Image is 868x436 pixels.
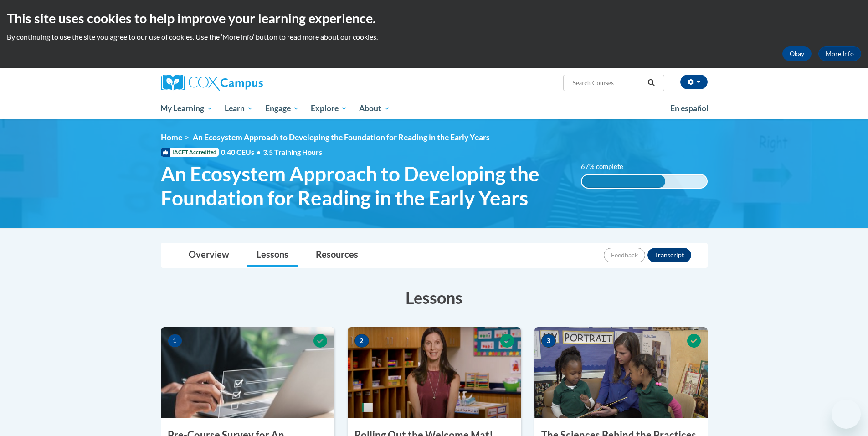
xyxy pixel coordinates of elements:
a: More Info [818,46,861,61]
span: An Ecosystem Approach to Developing the Foundation for Reading in the Early Years [161,162,568,210]
a: En español [664,99,714,118]
div: Main menu [147,98,721,119]
img: Cox Campus [161,75,263,91]
button: Search [644,77,658,88]
a: Cox Campus [161,75,334,91]
span: Engage [265,103,299,114]
a: Home [161,133,182,142]
span: 0.40 CEUs [221,147,263,157]
h2: This site uses cookies to help improve your learning experience. [7,9,861,27]
img: Course Image [161,327,334,418]
span: An Ecosystem Approach to Developing the Foundation for Reading in the Early Years [193,133,490,142]
label: 67% complete [581,162,633,172]
span: About [359,103,390,114]
div: 67% complete [582,175,665,188]
span: Explore [311,103,347,114]
a: Resources [307,243,367,267]
a: Engage [259,98,305,119]
button: Transcript [647,248,691,262]
button: Feedback [604,248,645,262]
span: 3 [541,334,556,348]
a: Lessons [247,243,298,267]
span: My Learning [160,103,213,114]
a: About [353,98,396,119]
a: Overview [180,243,238,267]
iframe: Button to launch messaging window [832,400,861,429]
span: En español [670,103,709,113]
a: My Learning [155,98,219,119]
span: 1 [168,334,182,348]
span: • [257,148,261,156]
a: Explore [305,98,353,119]
p: By continuing to use the site you agree to our use of cookies. Use the ‘More info’ button to read... [7,32,861,42]
h3: Lessons [161,286,708,309]
span: 2 [354,334,369,348]
button: Okay [782,46,812,61]
img: Course Image [534,327,708,418]
button: Account Settings [680,75,708,89]
img: Course Image [348,327,521,418]
span: 3.5 Training Hours [263,148,322,156]
span: IACET Accredited [161,148,219,157]
span: Learn [225,103,253,114]
input: Search Courses [571,77,644,88]
a: Learn [219,98,259,119]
